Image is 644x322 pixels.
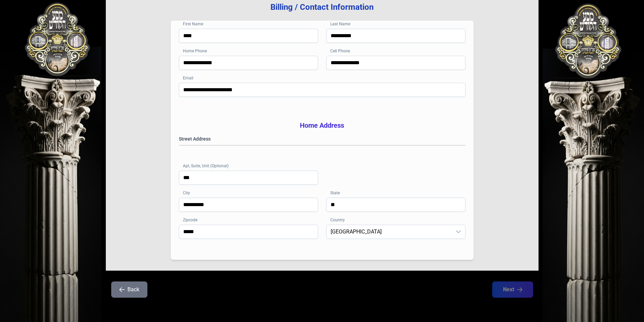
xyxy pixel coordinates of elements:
h3: Billing / Contact Information [117,2,528,13]
button: Next [492,281,533,298]
label: Street Address [179,135,466,142]
h3: Home Address [179,121,466,130]
div: dropdown trigger [452,225,465,239]
button: Back [111,281,147,298]
span: United States [327,225,452,239]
